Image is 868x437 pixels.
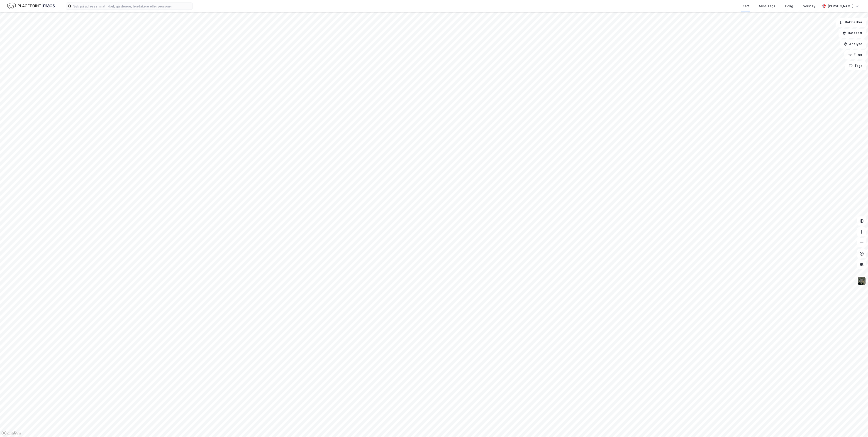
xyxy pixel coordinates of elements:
div: Kart [743,3,749,9]
img: logo.f888ab2527a4732fd821a326f86c7f29.svg [7,2,55,10]
div: Mine Tags [759,3,775,9]
input: Søk på adresse, matrikkel, gårdeiere, leietakere eller personer [71,3,193,10]
div: [PERSON_NAME] [828,3,853,9]
iframe: Chat Widget [845,415,868,437]
div: Bolig [785,3,793,9]
div: Verktøy [803,3,815,9]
